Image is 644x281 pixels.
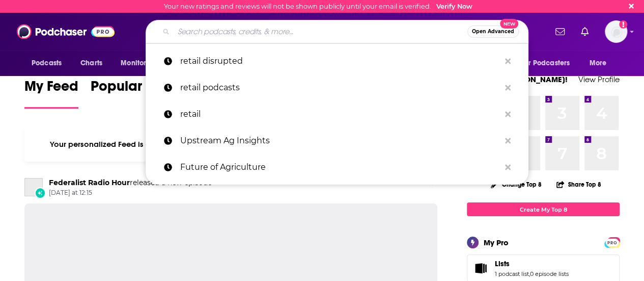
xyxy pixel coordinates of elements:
[146,48,528,74] a: retail disrupted
[35,187,46,198] div: New Episode
[24,127,437,162] div: Your personalized Feed is curated based on the Podcasts, Creators, Users, and Lists that you Follow.
[619,20,627,29] svg: Email not verified
[146,154,528,181] a: Future of Agriculture
[24,78,78,101] span: My Feed
[606,238,618,246] a: PRO
[529,270,530,277] span: ,
[146,101,528,127] a: retail
[49,189,212,197] span: [DATE] at 12:15
[436,3,472,10] a: Verify Now
[180,101,500,127] p: retail
[146,127,528,154] a: Upstream Ag Insights
[80,56,102,70] span: Charts
[556,174,602,194] button: Share Top 8
[578,74,620,84] a: View Profile
[495,259,569,268] a: Lists
[114,54,170,73] button: open menu
[577,23,593,40] a: Show notifications dropdown
[495,259,510,268] span: Lists
[180,48,500,74] p: retail disrupted
[74,54,108,73] a: Charts
[174,23,467,40] input: Search podcasts, credits, & more...
[24,54,75,73] button: open menu
[521,56,570,70] span: For Podcasters
[180,74,500,101] p: retail podcasts
[164,3,472,10] div: Your new ratings and reviews will not be shown publicly until your email is verified.
[467,202,620,216] a: Create My Top 8
[24,78,78,109] a: My Feed
[17,22,115,41] img: Podchaser - Follow, Share and Rate Podcasts
[467,25,519,38] button: Open AdvancedNew
[530,270,569,277] a: 0 episode lists
[551,23,569,40] a: Show notifications dropdown
[606,239,618,246] span: PRO
[180,127,500,154] p: Upstream Ag Insights
[49,178,130,187] a: Federalist Radio Hour
[472,29,514,34] span: Open Advanced
[146,74,528,101] a: retail podcasts
[500,19,518,29] span: New
[605,20,627,43] button: Show profile menu
[91,78,177,101] span: Popular Feed
[24,178,43,196] a: Federalist Radio Hour
[514,54,584,73] button: open menu
[49,178,212,188] h3: released a new episode
[605,20,627,43] span: Logged in as jbarbour
[582,54,620,73] button: open menu
[146,20,528,43] div: Search podcasts, credits, & more...
[121,56,157,70] span: Monitoring
[605,20,627,43] img: User Profile
[590,56,607,70] span: More
[470,261,491,275] a: Lists
[180,154,500,181] p: Future of Agriculture
[484,238,509,247] div: My Pro
[91,78,177,109] a: Popular Feed
[32,56,62,70] span: Podcasts
[495,270,529,277] a: 1 podcast list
